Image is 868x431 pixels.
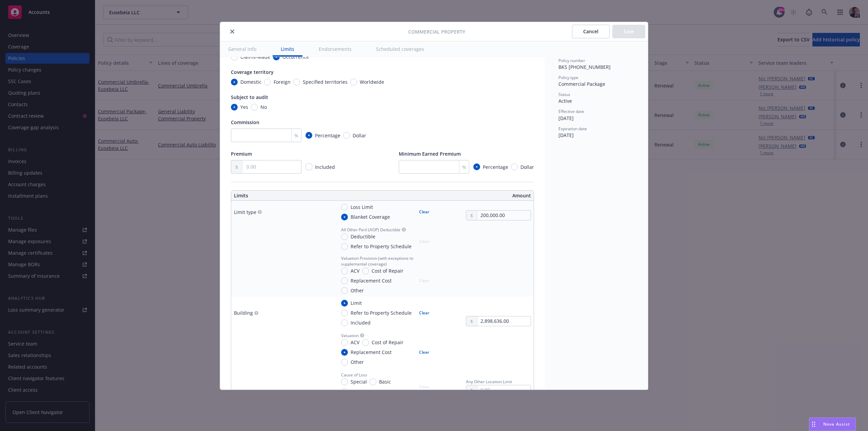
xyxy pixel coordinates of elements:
span: No [260,103,267,111]
span: Refer to Property Schedule [351,243,412,250]
button: Scheduled coverages [368,41,432,57]
span: Special [351,378,367,385]
input: Broad [341,388,348,395]
span: Other [351,287,364,294]
span: Limit [351,299,362,307]
input: Included [341,319,348,326]
input: Worldwide [350,79,357,85]
span: ACV [351,267,359,274]
span: Expiration date [558,126,587,132]
th: Limits [231,191,352,201]
input: Deductible [341,233,348,240]
span: Blanket Coverage [351,213,390,220]
div: Limit type [234,209,256,216]
span: Cause of Loss [341,372,367,378]
input: Special [341,378,348,385]
input: 0.00 [477,385,531,395]
button: Nova Assist [809,417,856,431]
input: ACV [341,339,348,346]
span: % [294,132,298,139]
span: Valuation Provision (with exceptions to supplemental coverage) [341,255,433,267]
span: Any Other Location Limit [466,379,512,385]
span: Policy type [558,75,578,80]
span: Included [351,319,371,326]
span: [DATE] [558,115,574,121]
input: 0.00 [477,211,531,220]
input: Refer to Property Schedule [341,310,348,316]
button: Endorsements [311,41,360,57]
input: Limit [341,300,348,307]
span: Subject to audit [231,94,268,100]
input: Occurrence [273,54,280,60]
span: Replacement Cost [351,277,392,284]
span: % [462,163,466,171]
span: Minimum Earned Premium [399,151,461,157]
span: Basic [379,378,391,385]
span: Cost of Repair [372,339,403,346]
span: Status [558,92,570,97]
button: Clear [415,348,433,357]
input: ACV [341,268,348,274]
input: Domestic [231,79,238,85]
input: Dollar [511,163,518,170]
input: Claims-Made [231,54,238,60]
span: Broad [351,388,364,395]
span: Commercial Property [408,28,465,35]
div: Drag to move [809,418,818,431]
button: close [228,27,236,36]
span: Replacement Cost [351,349,392,356]
span: Commercial Package [558,81,605,87]
span: Valuation [341,333,359,338]
span: Cost of Repair [372,267,403,274]
span: Foreign [274,78,291,85]
button: Clear [415,207,433,217]
span: [DATE] [558,132,574,138]
input: Yes [231,104,238,111]
input: Replacement Cost [341,277,348,284]
span: Percentage [483,163,508,171]
input: Other [341,359,348,366]
span: Percentage [315,132,340,139]
input: Other [341,287,348,294]
span: Deductible [351,233,375,240]
span: Effective date [558,109,584,114]
span: Occurrence [282,53,309,60]
input: Refer to Property Schedule [341,243,348,250]
input: Specified territories [293,79,300,85]
button: General info [220,41,264,57]
input: Percentage [305,132,312,139]
span: Other [351,358,364,366]
span: Worldwide [360,78,384,85]
span: Refer to Property Schedule [351,309,412,316]
input: Cost of Repair [362,268,369,274]
span: All Other Peril (AOP) Deductible [341,227,400,233]
span: ACV [351,339,359,346]
span: Dollar [353,132,366,139]
span: Claims-Made [240,53,270,60]
input: No [251,104,258,111]
button: Cancel [572,25,610,38]
span: Nova Assist [823,421,850,427]
span: Yes [240,103,248,111]
button: Clear [415,308,433,318]
div: Building [234,309,253,316]
span: Specified territories [303,78,348,85]
span: Policy number [558,58,585,63]
span: BKS [PHONE_NUMBER] [558,64,611,70]
span: Domestic [240,78,261,85]
input: 0.00 [477,316,531,326]
input: Percentage [473,163,480,170]
input: 0.00 [242,160,301,173]
input: Cost of Repair [362,339,369,346]
input: Dollar [343,132,350,139]
span: Loss Limit [351,203,373,211]
span: Active [558,98,572,104]
span: Dollar [520,163,534,171]
span: Included [315,164,335,170]
input: Loss Limit [341,204,348,211]
input: Blanket Coverage [341,214,348,220]
span: Premium [231,151,252,157]
input: Basic [370,378,376,385]
input: Foreign [264,79,271,85]
input: Replacement Cost [341,349,348,356]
